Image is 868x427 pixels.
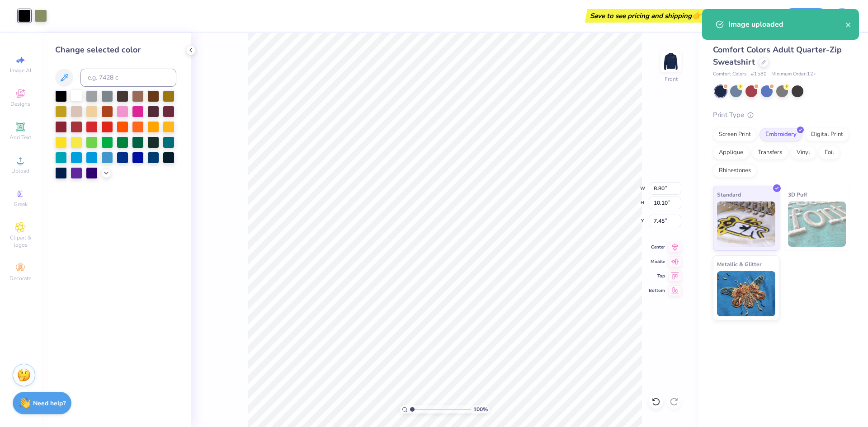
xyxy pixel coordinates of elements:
span: Comfort Colors [713,70,746,78]
div: Screen Print [713,128,757,141]
input: Untitled Design [711,7,778,25]
span: Top [649,273,665,279]
span: Designs [10,100,30,108]
img: Metallic & Glitter [717,271,775,316]
div: Foil [819,146,840,160]
span: Metallic & Glitter [717,259,762,269]
span: # 1580 [751,70,767,78]
span: Greek [14,201,28,208]
div: Save to see pricing and shipping [587,9,704,23]
img: Standard [717,202,775,247]
div: Change selected color [55,44,176,56]
div: Embroidery [759,128,802,141]
span: Decorate [9,275,31,282]
div: Transfers [752,146,788,160]
div: Applique [713,146,749,160]
input: e.g. 7428 c [80,69,176,87]
span: Upload [11,167,29,174]
span: Bottom [649,287,665,294]
span: 👉 [692,10,702,21]
span: Add Text [9,134,31,141]
span: Standard [717,190,741,199]
span: Center [649,244,665,250]
button: close [845,19,852,30]
span: Middle [649,258,665,265]
div: Front [665,75,678,83]
div: Vinyl [791,146,816,160]
div: Digital Print [805,128,849,141]
span: Minimum Order: 12 + [771,70,816,78]
img: 3D Puff [788,202,846,247]
span: 3D Puff [788,190,807,199]
div: Image uploaded [728,19,845,30]
div: Rhinestones [713,164,757,178]
img: Front [662,52,680,70]
strong: Need help? [33,399,66,408]
span: Clipart & logos [5,234,36,249]
div: Print Type [713,110,850,120]
span: Image AI [10,67,31,74]
span: 100 % [473,405,488,413]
